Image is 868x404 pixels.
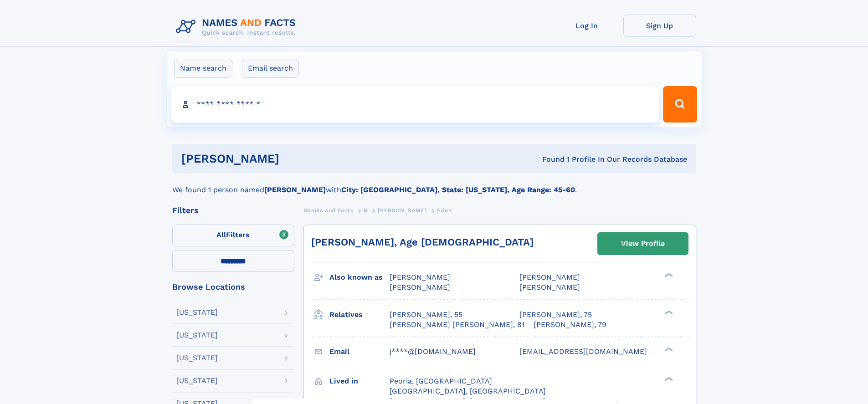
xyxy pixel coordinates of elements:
[519,283,580,291] span: [PERSON_NAME]
[311,236,534,248] a: [PERSON_NAME], Age [DEMOGRAPHIC_DATA]
[329,270,390,285] h3: Also known as
[390,273,450,281] span: [PERSON_NAME]
[534,320,606,330] a: [PERSON_NAME], 79
[176,354,218,362] div: [US_STATE]
[176,377,218,384] div: [US_STATE]
[303,205,354,216] a: Names and Facts
[341,185,575,194] b: City: [GEOGRAPHIC_DATA], State: [US_STATE], Age Range: 45-60
[378,207,426,214] span: [PERSON_NAME]
[172,283,294,291] div: Browse Locations
[437,207,452,214] span: Eden
[242,59,299,78] label: Email search
[519,310,592,320] a: [PERSON_NAME], 75
[663,272,673,278] div: ❯
[174,59,232,78] label: Name search
[329,307,390,322] h3: Relatives
[390,387,546,395] span: [GEOGRAPHIC_DATA], [GEOGRAPHIC_DATA]
[172,206,294,215] div: Filters
[176,309,218,316] div: [US_STATE]
[663,86,697,123] button: Search Button
[598,233,688,255] a: View Profile
[378,205,426,216] a: [PERSON_NAME]
[172,225,294,246] label: Filters
[621,233,665,254] div: View Profile
[181,153,411,164] h1: [PERSON_NAME]
[171,86,659,123] input: search input
[329,373,390,389] h3: Lived in
[390,377,492,385] span: Peoria, [GEOGRAPHIC_DATA]
[663,376,673,382] div: ❯
[364,205,368,216] a: B
[176,332,218,339] div: [US_STATE]
[329,344,390,359] h3: Email
[390,310,462,320] a: [PERSON_NAME], 55
[390,283,450,291] span: [PERSON_NAME]
[550,15,623,37] a: Log In
[411,154,687,164] div: Found 1 Profile In Our Records Database
[172,174,696,195] div: We found 1 person named with .
[519,273,580,281] span: [PERSON_NAME]
[216,230,226,239] span: All
[364,207,368,214] span: B
[519,347,647,356] span: [EMAIL_ADDRESS][DOMAIN_NAME]
[623,15,696,37] a: Sign Up
[264,185,326,194] b: [PERSON_NAME]
[172,15,303,39] img: Logo Names and Facts
[663,346,673,352] div: ❯
[663,309,673,315] div: ❯
[390,320,524,330] a: [PERSON_NAME] [PERSON_NAME], 81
